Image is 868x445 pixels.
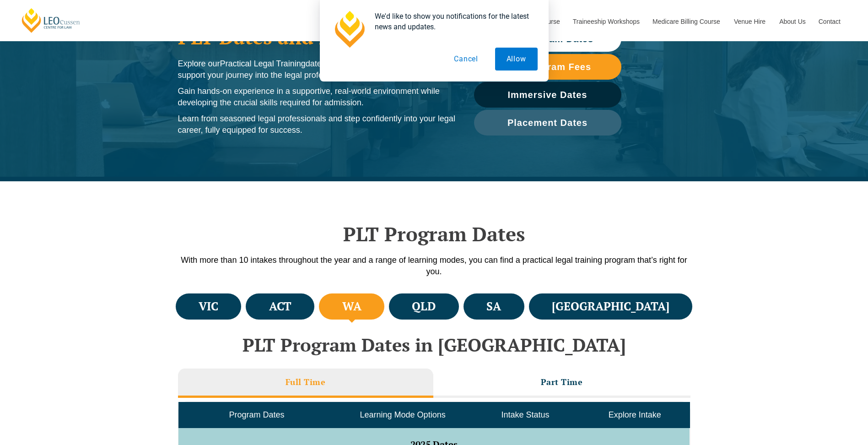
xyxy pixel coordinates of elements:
[178,86,456,109] p: Gain hands-on experience in a supportive, real-world environment while developing the crucial ski...
[442,48,490,71] button: Cancel
[173,335,695,355] h2: PLT Program Dates in [GEOGRAPHIC_DATA]
[508,90,588,99] span: Immersive Dates
[331,11,367,48] img: notification icon
[552,299,669,314] h4: [GEOGRAPHIC_DATA]
[486,299,501,314] h4: SA
[173,255,695,277] p: With more than 10 intakes throughout the year and a range of learning modes, you can find a pract...
[501,410,549,419] span: Intake Status
[178,113,456,136] p: Learn from seasoned legal professionals and step confidently into your legal career, fully equipp...
[286,377,326,387] h3: Full Time
[367,11,538,32] div: We'd like to show you notifications for the latest news and updates.
[541,377,583,387] h3: Part Time
[609,410,661,419] span: Explore Intake
[412,299,436,314] h4: QLD
[173,222,695,245] h2: PLT Program Dates
[229,410,284,419] span: Program Dates
[495,48,538,71] button: Allow
[269,299,291,314] h4: ACT
[507,118,588,127] span: Placement Dates
[342,299,361,314] h4: WA
[474,82,621,108] a: Immersive Dates
[474,110,621,136] a: Placement Dates
[360,410,446,419] span: Learning Mode Options
[199,299,218,314] h4: VIC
